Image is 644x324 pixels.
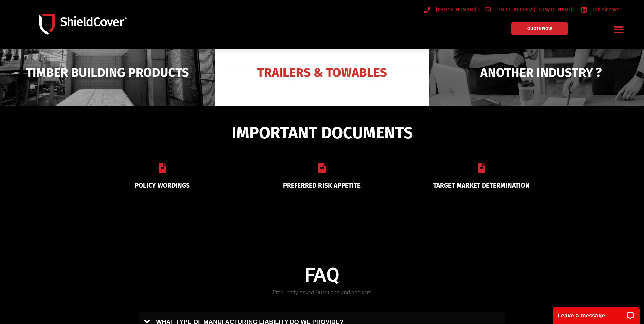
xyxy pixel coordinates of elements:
[135,182,190,190] a: POLICY WORDINGS
[495,5,572,14] span: [EMAIL_ADDRESS][DOMAIN_NAME]
[434,5,477,14] span: [PHONE_NUMBER]
[424,5,477,14] a: [PHONE_NUMBER]
[139,264,505,287] h4: FAQ
[581,5,621,14] a: /shieldcover
[527,26,552,31] span: QUOTE NOW
[433,182,530,190] a: TARGET MARKET DETERMINATION
[485,5,573,14] a: [EMAIL_ADDRESS][DOMAIN_NAME]
[549,303,644,324] iframe: LiveChat chat widget
[511,22,568,35] a: QUOTE NOW
[39,14,127,35] img: Shield-Cover-Underwriting-Australia-logo-full
[232,126,413,139] span: IMPORTANT DOCUMENTS
[283,182,361,190] a: PREFERRED RISK APPETITE
[591,5,621,14] span: /shieldcover
[139,290,505,295] h5: Frequently Asked Questions and answers
[611,21,627,37] div: Menu Toggle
